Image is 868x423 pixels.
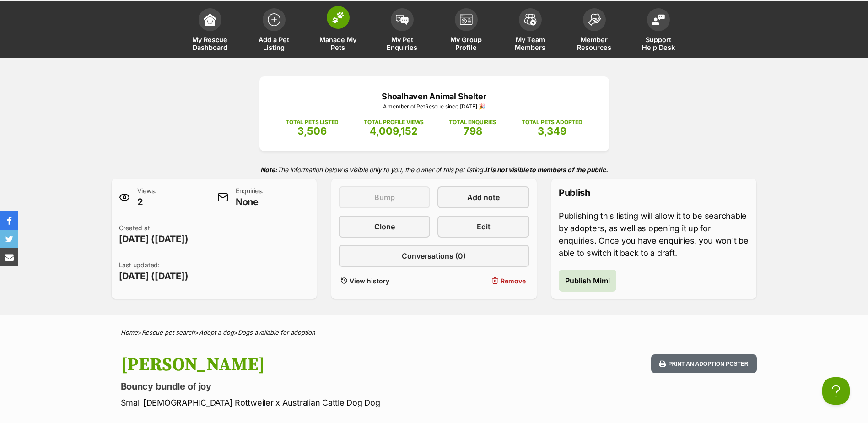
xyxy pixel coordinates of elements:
[1,1,8,8] img: consumer-privacy-logo.png
[236,186,264,208] p: Enquiries:
[559,270,616,292] button: Publish Mimi
[559,210,749,259] p: Publishing this listing will allow it to be searchable by adopters, as well as opening it up for ...
[306,4,370,58] a: Manage My Pets
[273,103,595,111] p: A member of PetRescue since [DATE] 🎉
[510,36,551,51] span: My Team Members
[119,223,189,245] p: Created at:
[339,216,430,238] a: Clone
[437,216,529,238] a: Edit
[467,192,500,203] span: Add note
[121,396,508,409] p: Small [DEMOGRAPHIC_DATA] Rottweiler x Australian Cattle Dog Dog
[574,36,615,51] span: Member Resources
[638,36,679,51] span: Support Help Desk
[382,36,423,51] span: My Pet Enquiries
[562,4,626,58] a: Member Resources
[464,125,482,137] span: 798
[522,118,582,126] p: TOTAL PETS ADOPTED
[318,36,359,51] span: Manage My Pets
[437,274,529,287] button: Remove
[273,90,595,103] p: Shoalhaven Animal Shelter
[121,380,508,393] p: Bouncy bundle of joy
[374,221,395,232] span: Clone
[339,245,529,267] a: Conversations (0)
[402,250,466,261] span: Conversations (0)
[498,4,562,58] a: My Team Members
[626,4,690,58] a: Support Help Desk
[460,14,473,25] img: group-profile-icon-3fa3cf56718a62981997c0bc7e787c4b2cf8bcc04b72c1350f741eb67cf2f40e.svg
[260,166,277,174] strong: Note:
[477,221,491,232] span: Edit
[238,329,315,336] a: Dogs available for adoption
[297,125,327,137] span: 3,506
[137,186,156,208] p: Views:
[142,329,195,336] a: Rescue pet search
[339,274,430,287] a: View history
[121,329,138,336] a: Home
[449,118,496,126] p: TOTAL ENQUIRIES
[112,160,757,179] p: The information below is visible only to you, the owner of this pet listing.
[651,354,756,373] button: Print an adoption poster
[236,195,264,208] span: None
[437,186,529,208] a: Add note
[434,4,498,58] a: My Group Profile
[199,329,234,336] a: Adopt a dog
[370,4,434,58] a: My Pet Enquiries
[822,377,850,405] iframe: Help Scout Beacon - Open
[121,354,508,375] h1: [PERSON_NAME]
[119,260,189,282] p: Last updated:
[98,329,771,336] div: > > >
[559,186,749,199] p: Publish
[332,11,345,23] img: manage-my-pets-icon-02211641906a0b7f246fdf0571729dbe1e7629f14944591b6c1af311fb30b64b.svg
[253,36,295,51] span: Add a Pet Listing
[370,125,418,137] span: 4,009,152
[350,276,389,286] span: View history
[119,270,189,282] span: [DATE] ([DATE])
[137,195,156,208] span: 2
[204,13,216,26] img: dashboard-icon-eb2f2d2d3e046f16d808141f083e7271f6b2e854fb5c12c21221c1fb7104beca.svg
[178,4,242,58] a: My Rescue Dashboard
[286,118,339,126] p: TOTAL PETS LISTED
[119,233,189,245] span: [DATE] ([DATE])
[446,36,487,51] span: My Group Profile
[364,118,424,126] p: TOTAL PROFILE VIEWS
[268,13,280,26] img: add-pet-listing-icon-0afa8454b4691262ce3f59096e99ab1cd57d4a30225e0717b998d2c9b9846f56.svg
[538,125,566,137] span: 3,349
[374,192,395,203] span: Bump
[652,14,665,25] img: help-desk-icon-fdf02630f3aa405de69fd3d07c3f3aa587a6932b1a1747fa1d2bba05be0121f9.svg
[524,14,537,26] img: team-members-icon-5396bd8760b3fe7c0b43da4ab00e1e3bb1a5d9ba89233759b79545d2d3fc5d0d.svg
[485,166,608,174] strong: It is not visible to members of the public.
[396,15,409,25] img: pet-enquiries-icon-7e3ad2cf08bfb03b45e93fb7055b45f3efa6380592205ae92323e6603595dc1f.svg
[242,4,306,58] a: Add a Pet Listing
[588,13,601,26] img: member-resources-icon-8e73f808a243e03378d46382f2149f9095a855e16c252ad45f914b54edf8863c.svg
[501,276,526,286] span: Remove
[339,186,430,208] button: Bump
[565,275,610,286] span: Publish Mimi
[189,36,231,51] span: My Rescue Dashboard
